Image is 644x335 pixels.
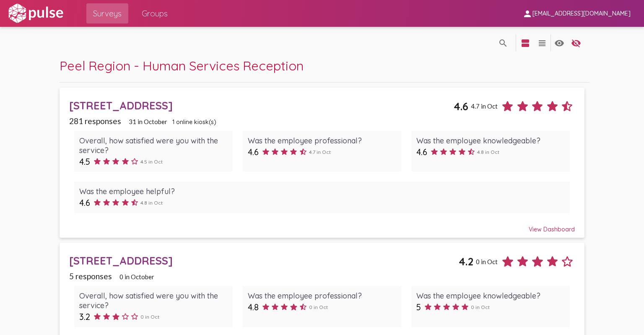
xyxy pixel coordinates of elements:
div: View Dashboard [69,218,574,233]
span: 281 responses [69,116,121,126]
mat-icon: language [554,38,564,48]
div: Overall, how satisfied were you with the service? [79,136,228,155]
div: Overall, how satisfied were you with the service? [79,291,228,310]
span: 4.6 [416,147,427,157]
img: white-logo.svg [7,3,65,24]
div: Was the employee helpful? [79,187,565,196]
button: [EMAIL_ADDRESS][DOMAIN_NAME] [516,5,637,21]
span: 0 in Oct [140,314,159,320]
mat-icon: language [571,38,581,48]
span: 3.2 [79,312,90,322]
a: Groups [135,3,174,23]
mat-icon: language [537,38,547,48]
span: 1 online kiosk(s) [172,118,216,126]
button: language [568,34,584,51]
span: 5 responses [69,271,112,281]
button: language [517,34,534,51]
button: language [495,34,512,51]
mat-icon: person [522,9,532,19]
span: 0 in October [119,273,154,280]
span: 0 in Oct [309,304,328,310]
span: 4.6 [454,100,468,113]
span: 0 in Oct [476,258,498,265]
div: Was the employee knowledgeable? [416,291,565,301]
span: 4.5 in Oct [140,158,163,165]
span: 4.7 in Oct [309,149,331,155]
button: language [534,34,551,51]
span: 4.2 [459,255,473,268]
a: Surveys [86,3,128,23]
span: Groups [142,6,168,21]
span: 4.7 in Oct [471,102,498,110]
span: 4.6 [248,147,259,157]
div: [STREET_ADDRESS] [69,99,454,112]
span: 5 [416,302,421,312]
div: Was the employee professional? [248,291,396,301]
div: Was the employee professional? [248,136,396,145]
a: [STREET_ADDRESS]4.64.7 in Oct281 responses31 in October1 online kiosk(s)Overall, how satisfied we... [60,88,585,238]
span: 4.5 [79,156,90,167]
div: [STREET_ADDRESS] [69,254,459,267]
span: 4.8 in Oct [477,149,499,155]
mat-icon: language [498,38,508,48]
span: 0 in Oct [471,304,490,310]
span: 4.6 [79,197,90,208]
span: Surveys [93,6,122,21]
span: Peel Region - Human Services Reception [60,57,304,74]
mat-icon: language [520,38,530,48]
span: 4.8 in Oct [140,200,163,206]
span: 31 in October [129,118,167,125]
button: language [551,34,568,51]
div: Was the employee knowledgeable? [416,136,565,145]
span: 4.8 [248,302,259,312]
span: [EMAIL_ADDRESS][DOMAIN_NAME] [532,10,631,18]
